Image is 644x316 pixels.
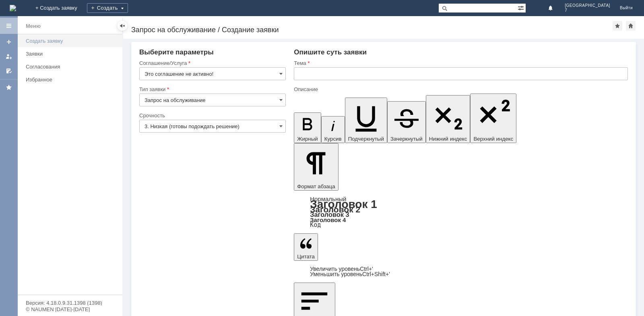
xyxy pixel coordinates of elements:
a: Заголовок 2 [310,205,360,214]
div: Заявки [26,51,118,57]
a: Согласования [23,60,121,73]
a: Мои заявки [2,50,15,63]
button: Цитата [294,233,318,261]
div: Добавить в избранное [613,21,622,31]
div: © NAUMEN [DATE]-[DATE] [26,307,114,312]
img: logo [10,5,16,11]
a: Заявки [23,48,121,60]
span: Цитата [297,254,315,260]
div: Создать заявку [26,38,118,44]
div: Согласования [26,64,118,70]
span: Нижний индекс [429,136,467,142]
a: Перейти на домашнюю страницу [10,5,16,11]
a: Increase [310,266,373,272]
span: [GEOGRAPHIC_DATA] [565,3,610,8]
span: Опишите суть заявки [294,48,367,56]
span: Верхний индекс [473,136,513,142]
div: Избранное [26,77,109,83]
span: Ctrl+' [360,266,373,272]
button: Подчеркнутый [345,98,387,143]
div: Версия: 4.18.0.9.31.1398 (1398) [26,300,114,306]
button: Верхний индекс [470,94,516,143]
span: Выберите параметры [139,48,214,56]
span: Подчеркнутый [348,136,384,142]
a: Создать заявку [23,35,121,47]
a: Мои согласования [2,64,15,77]
a: Decrease [310,271,390,277]
a: Создать заявку [2,35,15,48]
span: Ctrl+Shift+' [362,271,390,277]
button: Жирный [294,112,321,143]
div: Меню [26,21,41,31]
div: Скрыть меню [118,21,127,31]
button: Зачеркнутый [387,101,426,143]
div: Тип заявки [139,87,284,92]
button: Курсив [321,116,345,143]
a: Заголовок 3 [310,211,349,218]
div: Создать [87,3,128,13]
span: Расширенный поиск [518,4,526,11]
span: 7 [565,8,610,13]
div: Описание [294,87,626,92]
div: Сделать домашней страницей [626,21,636,31]
span: Формат абзаца [297,183,335,189]
div: Запрос на обслуживание / Создание заявки [131,26,613,34]
a: Нормальный [310,195,346,202]
span: Зачеркнутый [390,136,423,142]
a: Код [310,221,321,229]
button: Нижний индекс [426,95,471,143]
button: Формат абзаца [294,143,338,191]
div: Тема [294,60,626,66]
a: Заголовок 4 [310,216,346,223]
span: Курсив [324,136,342,142]
div: Формат абзаца [294,196,628,228]
div: Срочность [139,113,284,118]
span: Жирный [297,136,318,142]
div: Соглашение/Услуга [139,60,284,66]
div: Цитата [294,266,628,277]
a: Заголовок 1 [310,198,377,210]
